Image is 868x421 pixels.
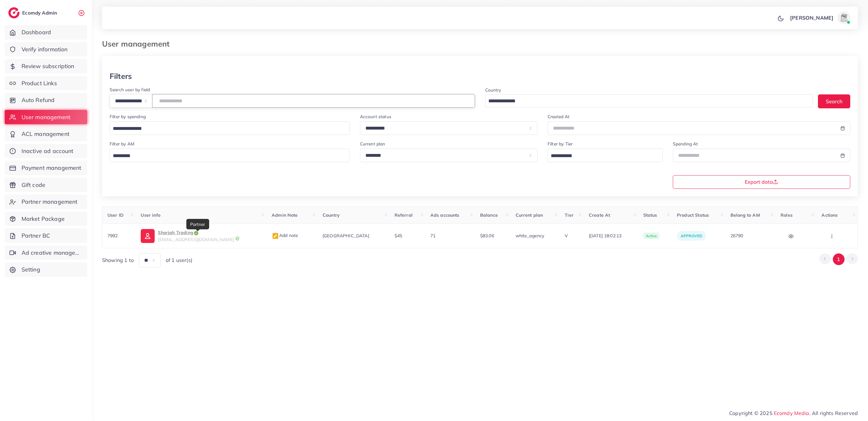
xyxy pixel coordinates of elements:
input: Search for option [486,96,805,106]
label: Country [485,87,501,93]
label: Account status [360,113,391,120]
h3: Filters [110,72,132,81]
a: Ecomdy Media [774,410,809,416]
a: [PERSON_NAME]avatar [787,11,853,24]
div: Search for option [548,149,663,162]
span: Auto Refund [22,96,55,104]
span: Admin Note [272,212,298,218]
label: Filter by AM [110,141,134,147]
img: avatar [838,11,850,24]
span: 7992 [107,233,118,239]
span: Roles [781,212,793,218]
a: Gift code [5,178,87,192]
span: User info [141,212,160,218]
div: Search for option [110,121,350,135]
span: Gift code [22,181,45,189]
div: Search for option [485,94,813,107]
span: $45 [395,233,402,239]
a: Auto Refund [5,93,87,107]
p: [PERSON_NAME] [790,14,833,22]
span: Setting [22,265,40,274]
span: Copyright © 2025 [729,409,858,417]
label: Created At [548,113,570,120]
button: Export data [673,175,850,189]
span: Partner BC [22,232,50,240]
span: Referral [395,212,413,218]
span: Export data [745,179,778,184]
img: 9CAL8B2pu8EFxCJHYAAAAldEVYdGRhdGU6Y3JlYXRlADIwMjItMTItMDlUMDQ6NTg6MzkrMDA6MDBXSlgLAAAAJXRFWHRkYXR... [235,236,240,241]
span: Status [643,212,657,218]
span: User ID [107,212,124,218]
a: Verify information [5,42,87,57]
span: Add note [272,233,298,238]
span: Partner management [22,198,78,206]
span: Create At [589,212,610,218]
span: [EMAIL_ADDRESS][DOMAIN_NAME] [158,237,234,242]
span: Market Package [22,215,65,223]
span: Balance [480,212,498,218]
h2: Ecomdy Admin [22,10,59,16]
span: User management [22,113,70,121]
span: Current plan [516,212,543,218]
a: Setting [5,262,87,277]
h3: User management [102,39,175,48]
a: Partner BC [5,228,87,243]
span: Ad creative management [22,249,82,257]
img: logo [8,7,20,18]
span: Verify information [22,45,68,54]
span: [GEOGRAPHIC_DATA] [323,233,369,239]
a: Payment management [5,161,87,175]
p: Shorjah Trading [158,229,234,236]
a: User management [5,110,87,124]
span: Showing 1 to [102,257,134,264]
a: logoEcomdy Admin [8,7,59,18]
span: active [643,233,660,239]
div: Search for option [110,149,350,162]
span: Belong to AM [730,212,760,218]
div: Partner [186,219,209,229]
input: Search for option [111,151,342,161]
a: Inactive ad account [5,144,87,158]
span: approved [681,233,702,238]
span: of 1 user(s) [166,257,192,264]
a: Shorjah Trading[EMAIL_ADDRESS][DOMAIN_NAME] [141,229,261,243]
label: Filter by Tier [548,141,573,147]
span: $83.06 [480,233,494,239]
img: ic-user-info.36bf1079.svg [141,229,155,243]
span: Actions [821,212,838,218]
span: Ads accounts [430,212,460,218]
span: white_agency [516,233,544,239]
span: Review subscription [22,62,74,70]
a: Dashboard [5,25,87,40]
a: Market Package [5,212,87,226]
button: Search [818,94,850,108]
a: Partner management [5,195,87,209]
button: Go to page 1 [833,253,845,265]
a: ACL management [5,127,87,141]
span: Product Links [22,79,57,87]
img: admin_note.cdd0b510.svg [272,232,279,240]
label: Filter by spending [110,113,146,120]
img: icon-tick.de4e08dc.svg [193,230,199,236]
span: , All rights Reserved [809,409,858,417]
input: Search for option [549,151,654,161]
label: Search user by field [110,86,150,93]
span: Dashboard [22,28,51,36]
span: Product Status [677,212,709,218]
span: Inactive ad account [22,147,74,155]
label: Spending At [673,141,698,147]
span: Tier [565,212,574,218]
a: Review subscription [5,59,87,73]
a: Product Links [5,76,87,91]
label: Current plan [360,141,385,147]
ul: Pagination [819,253,858,265]
span: 71 [430,233,435,239]
span: Payment management [22,164,81,172]
span: ACL management [22,130,69,138]
input: Search for option [111,124,342,134]
span: [DATE] 18:02:13 [589,233,633,239]
span: 26790 [730,233,743,239]
a: Ad creative management [5,246,87,260]
span: V [565,233,568,239]
span: Country [323,212,340,218]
